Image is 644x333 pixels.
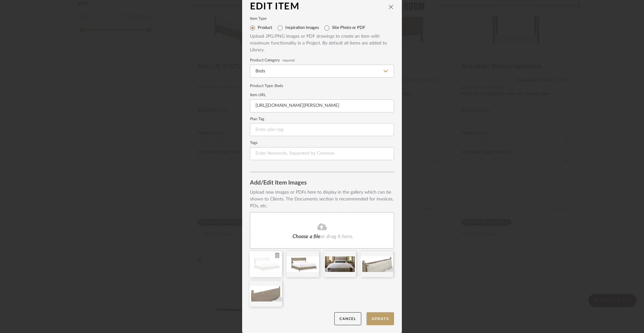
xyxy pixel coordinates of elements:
label: Product [258,25,272,31]
div: Add/Edit Item Images [250,180,394,186]
label: Tags [250,141,394,145]
button: Update [366,312,394,326]
div: Product Type [250,83,394,89]
div: Upload JPG/PNG images or PDF drawings to create an item with maximum functionality in a Project. ... [250,33,394,54]
label: Product Category [250,59,394,62]
button: close [388,4,394,10]
div: Upload new images or PDFs here to display in the gallery which can be shown to Clients. The Docum... [250,189,394,210]
label: Inspiration Images [285,25,319,31]
input: Enter Keywords, Separated by Commas [250,147,394,160]
label: Item Type [250,17,394,20]
span: Choose a file [292,234,320,239]
div: Edit Item [250,2,388,12]
input: Type a category to search and select [250,65,394,78]
input: Enter plan tag [250,123,394,136]
span: required [282,59,295,62]
span: or drag it here. [320,234,353,239]
label: Item URL [250,94,394,97]
mat-radio-group: Select item type [250,23,394,33]
input: Enter URL [250,99,394,112]
label: Site Photo or PDF [332,25,365,31]
span: : Beds [273,84,283,88]
label: Plan Tag [250,118,394,121]
button: Cancel [334,312,361,326]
